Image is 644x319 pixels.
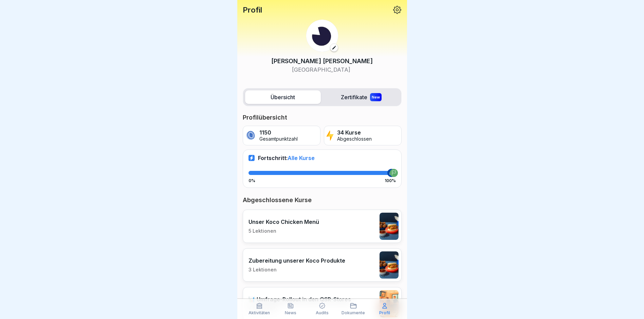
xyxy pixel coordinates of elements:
p: 📊 Umfrage-Rollout in den QSR-Stores [249,296,351,303]
p: 1150 [259,129,298,136]
div: New [370,93,382,101]
p: News [285,311,296,315]
label: Übersicht [245,90,321,104]
p: 3 Lektionen [249,267,345,273]
p: Abgeschlossen [337,136,372,142]
p: Gesamtpunktzahl [259,136,298,142]
img: lq22iihlx1gk089bhjtgswki.png [380,213,399,240]
a: Unser Koco Chicken Menü5 Lektionen [243,210,402,243]
img: micnv0ymr61u2o0zgun0bp1a.png [380,290,399,317]
p: Aktivitäten [249,311,270,315]
label: Zertifikate [324,90,399,104]
p: Profilübersicht [243,113,402,122]
p: 100% [385,178,396,183]
p: Abgeschlossene Kurse [243,196,402,204]
p: Fortschritt: [258,155,315,161]
p: [PERSON_NAME] [PERSON_NAME] [271,56,373,66]
p: Audits [316,311,329,315]
span: Alle Kurse [288,155,315,161]
a: Zubereitung unserer Koco Produkte3 Lektionen [243,248,402,282]
p: Dokumente [342,311,365,315]
p: Unser Koco Chicken Menü [249,218,319,225]
img: lightning.svg [326,130,334,141]
p: Profil [243,5,262,14]
img: dgn6ymvmmfza13vslh7z01e0.png [306,20,338,52]
p: [GEOGRAPHIC_DATA] [271,66,373,74]
p: 34 Kurse [337,129,372,136]
p: Profil [379,311,390,315]
p: 0% [249,178,255,183]
p: 5 Lektionen [249,228,319,234]
p: Zubereitung unserer Koco Produkte [249,257,345,264]
img: coin.svg [245,130,256,141]
img: lq22iihlx1gk089bhjtgswki.png [380,251,399,279]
